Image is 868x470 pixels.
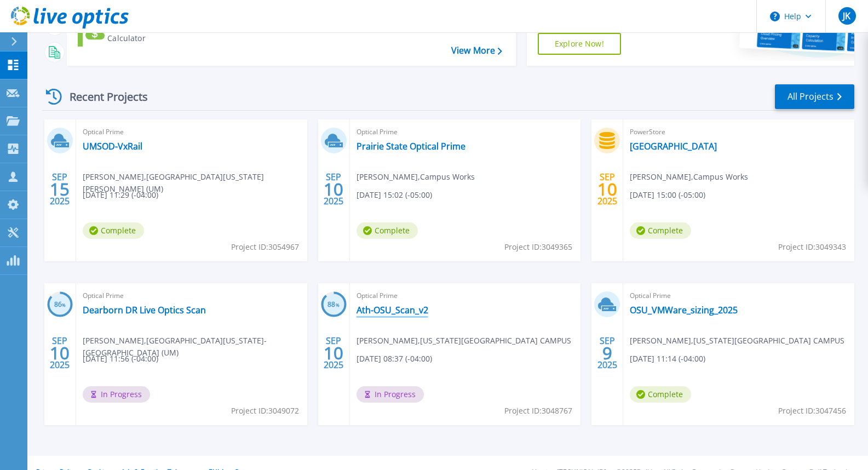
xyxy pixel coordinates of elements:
span: Project ID: 3049365 [504,241,572,253]
a: Cloud Pricing Calculator [78,19,200,47]
span: Project ID: 3049072 [231,405,299,417]
div: Cloud Pricing Calculator [107,22,195,44]
a: Prairie State Optical Prime [357,141,465,152]
span: JK [843,12,850,20]
span: 15 [50,185,70,194]
span: In Progress [357,386,424,403]
span: 10 [597,185,617,194]
span: Complete [630,386,691,403]
a: [GEOGRAPHIC_DATA] [630,141,717,152]
span: % [62,302,66,308]
div: SEP 2025 [49,333,70,373]
span: [PERSON_NAME] , [US_STATE][GEOGRAPHIC_DATA] CAMPUS [630,335,844,347]
span: [PERSON_NAME] , Campus Works [357,171,475,183]
span: Project ID: 3048767 [504,405,572,417]
span: Complete [630,222,691,239]
a: Dearborn DR Live Optics Scan [83,305,206,316]
span: [PERSON_NAME] , [GEOGRAPHIC_DATA][US_STATE][PERSON_NAME] (UM) [83,171,307,195]
div: SEP 2025 [597,169,618,209]
span: 10 [324,348,343,358]
span: Optical Prime [83,126,301,138]
span: 10 [324,185,343,194]
span: [DATE] 11:14 (-04:00) [630,353,705,365]
span: Project ID: 3047456 [778,405,846,417]
span: [PERSON_NAME] , [GEOGRAPHIC_DATA][US_STATE]-[GEOGRAPHIC_DATA] (UM) [83,335,307,359]
h3: 86 [47,299,73,311]
span: [PERSON_NAME] , Campus Works [630,171,748,183]
div: SEP 2025 [597,333,618,373]
a: Explore Now! [538,33,621,55]
h3: 88 [321,299,347,311]
div: SEP 2025 [49,169,70,209]
span: PowerStore [630,126,848,138]
div: SEP 2025 [323,333,344,373]
span: % [336,302,340,308]
span: [DATE] 11:56 (-04:00) [83,353,158,365]
a: Ath-OSU_Scan_v2 [357,305,428,316]
span: 9 [602,348,612,358]
span: [DATE] 11:29 (-04:00) [83,189,158,201]
a: All Projects [775,84,854,109]
span: In Progress [83,386,150,403]
span: [DATE] 15:02 (-05:00) [357,189,432,201]
span: 10 [50,348,70,358]
span: Complete [83,222,144,239]
span: Optical Prime [630,290,848,302]
div: Recent Projects [42,83,163,110]
span: Project ID: 3049343 [778,241,846,253]
span: [DATE] 15:00 (-05:00) [630,189,705,201]
span: Optical Prime [357,126,574,138]
a: OSU_VMWare_sizing_2025 [630,305,738,316]
div: SEP 2025 [323,169,344,209]
span: Optical Prime [83,290,301,302]
span: Optical Prime [357,290,574,302]
span: [PERSON_NAME] , [US_STATE][GEOGRAPHIC_DATA] CAMPUS [357,335,571,347]
span: Complete [357,222,418,239]
a: View More [451,45,502,56]
span: [DATE] 08:37 (-04:00) [357,353,432,365]
span: Project ID: 3054967 [231,241,299,253]
a: UMSOD-VxRail [83,141,142,152]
